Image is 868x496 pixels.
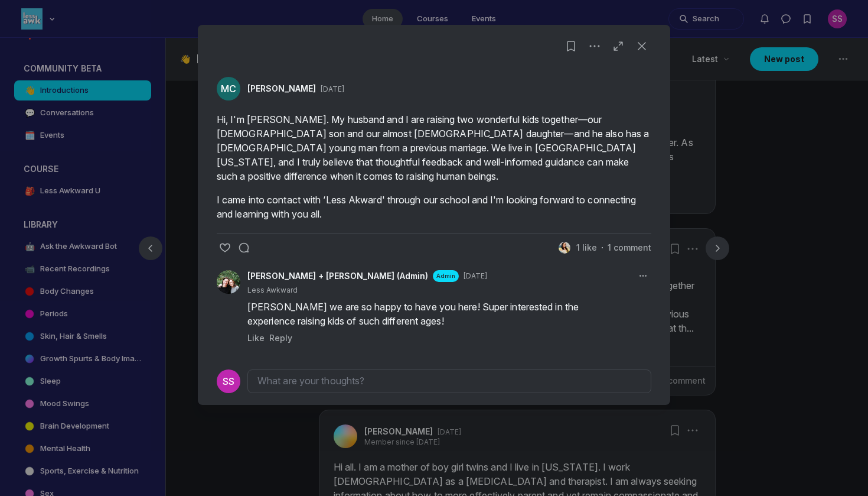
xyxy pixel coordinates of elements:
a: View user profile [247,270,428,282]
button: Like [247,330,265,345]
button: Comment actions [635,268,651,284]
button: Close post [632,37,651,56]
span: 1 like [576,242,597,254]
button: View Mel Cordeiro profile[DATE] [247,83,344,95]
div: SS [217,369,240,393]
button: Open post in full page [609,37,628,56]
span: Reply [269,333,292,343]
button: Less Awkward [247,286,302,295]
div: MC [217,77,240,101]
button: Reply [269,330,292,345]
span: Like [247,333,265,343]
button: Bookmark post [562,37,580,56]
p: Hi, I'm [PERSON_NAME]. My husband and I are raising two wonderful kids together—our [DEMOGRAPHIC_... [217,112,651,183]
p: [PERSON_NAME] we are so happy to have you here! Super interested in the experience raising kids o... [247,300,625,328]
span: Less Awkward [247,286,298,295]
span: Admin [436,272,455,280]
button: Comment on this post [236,239,252,256]
button: Post actions [585,37,604,56]
a: View Mel Cordeiro profile [247,83,316,95]
button: 1 like [557,241,597,255]
a: View Mel Cordeiro profile [217,77,240,101]
p: I came into contact with ‘Less Akward' through our school and I'm looking forward to connecting a... [217,193,651,221]
a: [DATE] [321,85,344,94]
a: View user profile [217,270,240,294]
button: Like the post [217,239,233,256]
a: [DATE] [464,271,487,281]
button: 1 comment [608,242,651,254]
